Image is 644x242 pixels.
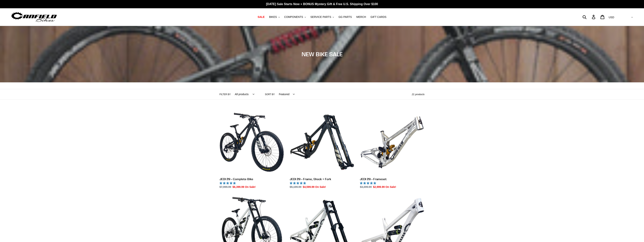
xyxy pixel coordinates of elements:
[338,15,352,19] span: GG PARTS
[302,51,343,58] span: NEW BIKE SALE
[369,14,388,20] a: GIFT CARDS
[309,14,336,20] button: SERVICE PARTS
[337,14,354,20] a: GG PARTS
[10,11,57,23] img: Canfield Bikes
[310,15,331,19] span: SERVICE PARTS
[258,15,265,19] span: SALE
[256,14,266,20] a: SALE
[356,15,366,19] span: MERCH
[284,15,303,19] span: COMPONENTS
[370,15,386,19] span: GIFT CARDS
[282,14,308,20] button: COMPONENTS
[585,13,594,21] input: Search
[354,14,368,20] a: MERCH
[412,93,425,96] span: 21 products
[267,14,281,20] button: BIKES
[220,93,231,96] label: Filter by
[265,93,275,96] label: Sort by
[269,15,277,19] span: BIKES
